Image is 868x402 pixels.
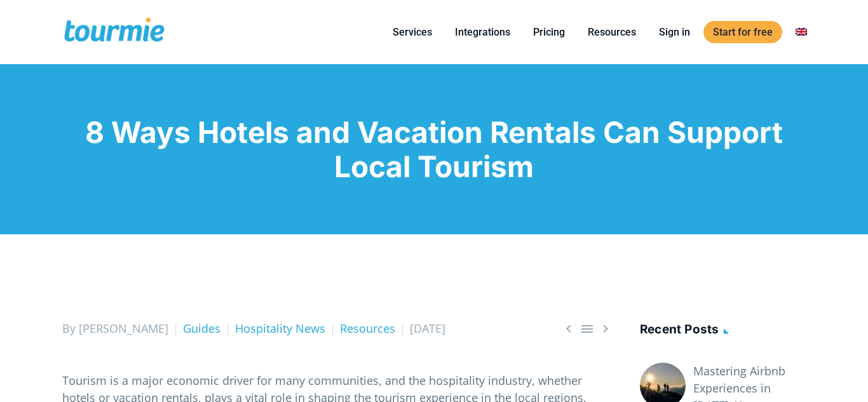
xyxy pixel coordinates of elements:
[580,321,595,337] a: 
[62,321,168,336] span: By [PERSON_NAME]
[598,321,613,337] span: Next post
[235,321,325,336] a: Hospitality News
[561,321,576,337] a: 
[640,320,806,341] h4: Recent posts
[183,321,220,336] a: Guides
[62,115,806,184] h1: 8 Ways Hotels and Vacation Rentals Can Support Local Tourism
[703,21,782,43] a: Start for free
[524,24,574,40] a: Pricing
[598,321,613,337] a: 
[561,321,576,337] span: Previous post
[410,321,445,336] span: [DATE]
[578,24,646,40] a: Resources
[649,24,700,40] a: Sign in
[445,24,520,40] a: Integrations
[340,321,395,336] a: Resources
[383,24,442,40] a: Services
